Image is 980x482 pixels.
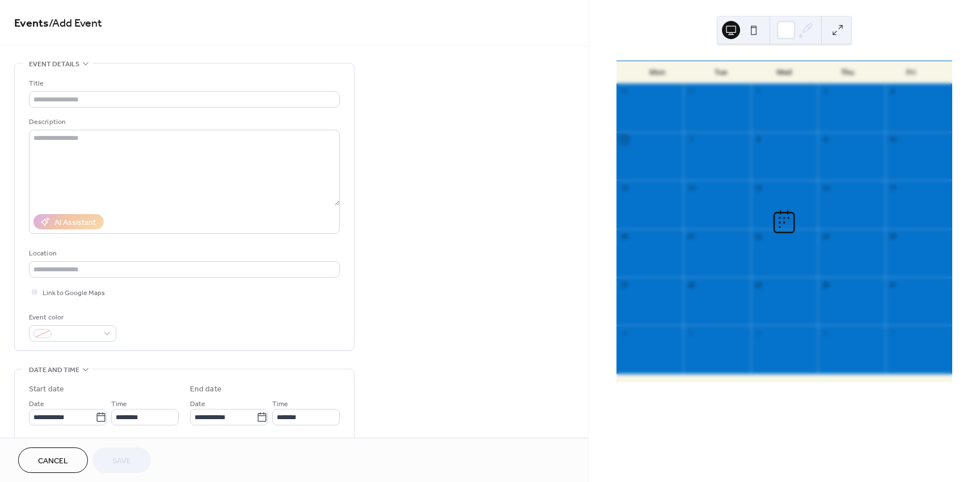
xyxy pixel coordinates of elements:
div: Start date [29,383,64,395]
div: 2 [821,87,830,96]
div: 29 [754,280,763,289]
div: 16 [821,184,830,192]
div: 30 [821,280,830,289]
div: 3 [620,329,628,337]
span: / Add Event [49,12,102,35]
div: 9 [821,135,830,144]
div: 7 [687,135,695,144]
div: Tue [689,61,753,84]
div: Description [29,116,337,128]
span: Link to Google Maps [43,287,105,299]
div: 29 [620,87,628,96]
div: 27 [620,280,628,289]
div: 17 [889,184,897,192]
div: Thu [816,61,880,84]
div: 3 [889,87,897,96]
div: End date [190,383,222,395]
div: 5 [754,329,763,337]
div: 28 [687,280,695,289]
span: Date and time [29,364,79,376]
div: 6 [620,135,628,144]
div: 10 [889,135,897,144]
div: 7 [889,329,897,337]
div: 4 [687,329,695,337]
div: Mon [626,61,689,84]
span: Time [111,398,127,410]
div: Location [29,248,337,259]
div: 23 [821,232,830,241]
div: 13 [620,184,628,192]
div: Title [29,78,337,89]
span: Date [190,398,205,410]
div: Wed [753,61,816,84]
span: Date [29,398,44,410]
div: 22 [754,232,763,241]
div: 21 [687,232,695,241]
div: Fri [880,61,943,84]
div: 30 [687,87,695,96]
div: 14 [687,184,695,192]
div: 15 [754,184,763,192]
span: Time [272,398,288,410]
div: 24 [889,232,897,241]
div: 8 [754,135,763,144]
a: Events [14,12,49,35]
span: Cancel [38,455,68,467]
button: Cancel [18,447,88,473]
div: 6 [821,329,830,337]
div: Event color [29,312,114,323]
span: Event details [29,58,79,70]
div: 31 [889,280,897,289]
div: 20 [620,232,628,241]
div: 1 [754,87,763,96]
